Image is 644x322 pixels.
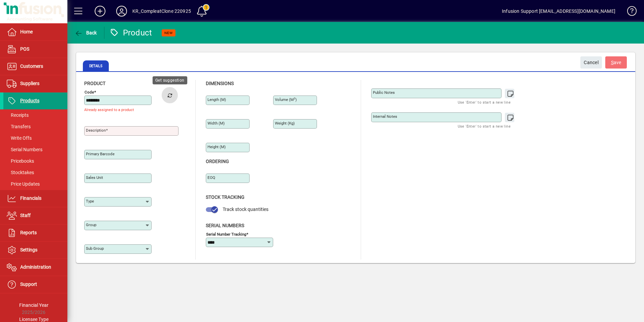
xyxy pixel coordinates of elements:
span: Suppliers [20,81,39,86]
mat-label: Group [86,222,96,227]
span: Transfers [7,124,31,129]
span: Pricebooks [7,158,34,164]
span: Settings [20,247,37,252]
a: Stocktakes [3,167,67,178]
span: ave [611,57,621,68]
div: Infusion Support [EMAIL_ADDRESS][DOMAIN_NAME] [502,6,615,17]
button: Profile [111,5,132,17]
span: Administration [20,264,51,270]
span: Reports [20,230,37,235]
span: Track stock quantities [223,207,268,212]
div: KR_CompleatClone 220925 [132,6,191,17]
span: Customers [20,63,43,69]
span: Financials [20,195,41,201]
mat-label: Type [86,199,94,204]
sup: 3 [294,97,295,100]
span: Ordering [206,159,229,164]
a: Home [3,24,67,41]
span: Products [20,98,39,103]
span: S [611,60,614,65]
div: Get suggestion [153,76,187,84]
mat-label: EOQ [207,175,215,180]
a: Reports [3,224,67,241]
span: Write Offs [7,135,32,141]
span: POS [20,46,29,52]
mat-label: Code [85,90,94,95]
span: Licensee Type [19,317,49,322]
span: Serial Numbers [7,147,42,152]
span: Price Updates [7,181,40,187]
span: NEW [164,31,173,35]
mat-label: Serial Number tracking [206,232,246,236]
span: Back [74,30,97,35]
span: Cancel [584,57,599,68]
a: Customers [3,58,67,75]
a: Staff [3,207,67,224]
a: Support [3,276,67,293]
mat-label: Internal Notes [373,114,397,119]
app-page-header-button: Back [67,27,104,39]
a: Administration [3,259,67,276]
mat-label: Height (m) [207,144,226,149]
span: Serial Numbers [206,223,244,228]
button: Save [605,56,627,69]
a: Price Updates [3,178,67,190]
a: Receipts [3,109,67,121]
mat-hint: Use 'Enter' to start a new line [458,98,511,106]
a: POS [3,41,67,58]
div: Product [109,27,152,38]
mat-label: Primary barcode [86,152,115,156]
a: Pricebooks [3,155,67,167]
mat-label: Sub group [86,246,104,251]
mat-label: Width (m) [207,121,225,126]
mat-hint: Use 'Enter' to start a new line [458,122,511,130]
mat-label: Public Notes [373,90,395,95]
span: Financial Year [19,302,49,308]
a: Transfers [3,121,67,132]
a: Serial Numbers [3,144,67,155]
span: Home [20,29,33,34]
a: Write Offs [3,132,67,144]
span: Dimensions [206,81,234,86]
span: Staff [20,213,31,218]
mat-label: Weight (Kg) [275,121,295,126]
span: Stock Tracking [206,194,245,200]
mat-label: Description [86,128,106,133]
span: Support [20,281,37,287]
a: Settings [3,242,67,259]
mat-label: Length (m) [207,97,226,102]
mat-label: Volume (m ) [275,97,297,102]
a: Financials [3,190,67,207]
mat-label: Sales unit [86,175,103,180]
a: Suppliers [3,75,67,92]
button: Add [89,5,111,17]
button: Cancel [580,56,602,69]
span: Stocktakes [7,170,34,175]
span: Details [83,60,109,71]
a: Knowledge Base [622,1,636,23]
span: Receipts [7,112,29,118]
span: Product [84,81,105,86]
button: Back [73,27,99,39]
